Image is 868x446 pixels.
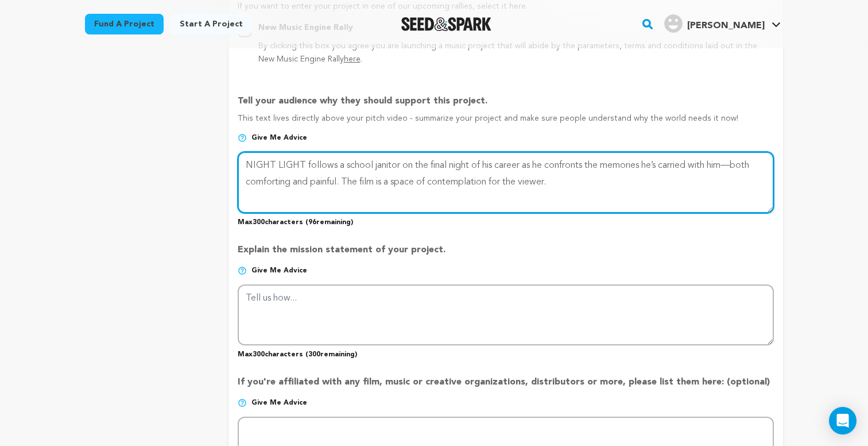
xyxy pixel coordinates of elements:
[238,94,774,113] p: Tell your audience why they should support this project.
[662,12,783,36] span: Smith E.'s Profile
[238,345,774,359] p: Max characters ( remaining)
[664,14,765,33] div: Smith E.'s Profile
[258,40,774,67] p: By clicking this box you agree you are launching a music project that will abide by the parameter...
[253,219,265,226] span: 300
[829,407,857,435] div: Open Intercom Messenger
[401,17,491,31] a: Seed&Spark Homepage
[664,14,683,33] img: user.png
[238,113,774,133] p: This text lives directly above your pitch video - summarize your project and make sure people und...
[253,351,265,358] span: 300
[238,398,247,407] img: help-circle.svg
[687,21,765,30] span: [PERSON_NAME]
[251,133,307,143] span: Give me advice
[308,351,320,358] span: 300
[251,266,307,275] span: Give me advice
[238,213,774,227] p: Max characters ( remaining)
[85,14,164,34] a: Fund a project
[238,375,774,398] p: If you're affiliated with any film, music or creative organizations, distributors or more, please...
[170,14,252,34] a: Start a project
[344,55,361,63] a: here
[238,133,247,143] img: help-circle.svg
[308,219,316,226] span: 96
[238,243,774,266] p: Explain the mission statement of your project.
[401,17,491,31] img: Seed&Spark Logo Dark Mode
[238,266,247,275] img: help-circle.svg
[662,12,783,33] a: Smith E.'s Profile
[251,398,307,407] span: Give me advice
